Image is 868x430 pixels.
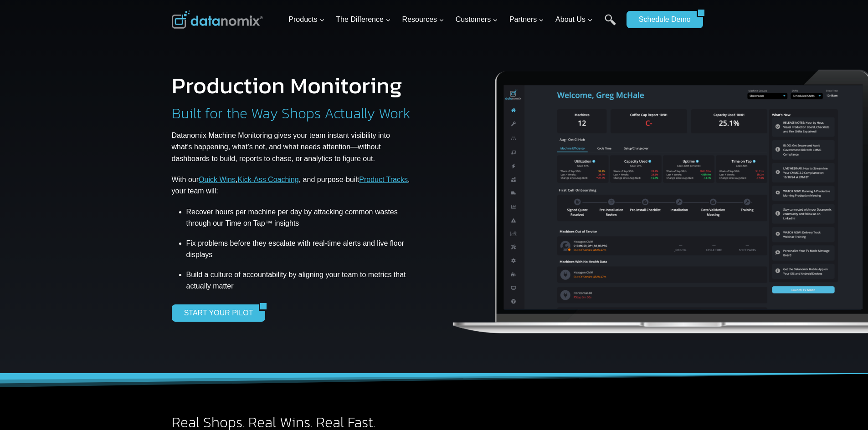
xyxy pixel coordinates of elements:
nav: Primary Navigation [285,5,622,35]
a: Kick-Ass Coaching [237,176,298,183]
a: START YOUR PILOT [172,304,259,322]
h2: Built for the Way Shops Actually Work [172,106,411,121]
p: Datanomix Machine Monitoring gives your team instant visibility into what’s happening, what’s not... [172,130,412,165]
span: Partners [509,14,544,25]
a: Product Tracks [359,176,408,183]
li: Build a culture of accountability by aligning your team to metrics that actually matter [186,266,412,295]
a: Schedule Demo [627,11,697,28]
a: Quick Wins [199,176,236,183]
h1: Production Monitoring [172,74,402,97]
img: Datanomix [172,10,263,29]
h2: Real Shops. Real Wins. Real Fast. [172,415,506,430]
a: Search [605,14,616,35]
span: About Us [555,14,593,25]
p: With our , , and purpose-built , your team will: [172,174,412,197]
span: The Difference [336,14,391,25]
span: Resources [402,14,444,25]
span: Products [288,14,324,25]
li: Fix problems before they escalate with real-time alerts and live floor displays [186,233,412,266]
li: Recover hours per machine per day by attacking common wastes through our Time on Tap™ insights [186,206,412,233]
span: Customers [456,14,498,25]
